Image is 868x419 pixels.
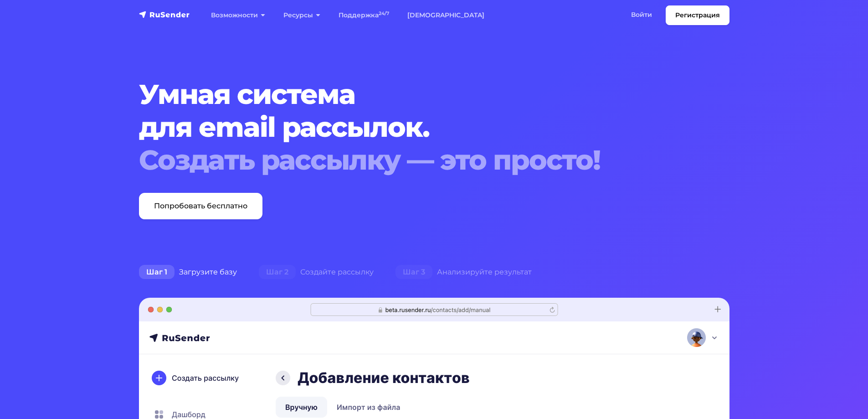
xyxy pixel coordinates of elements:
[139,144,679,176] div: Создать рассылку — это просто!
[329,6,398,25] a: Поддержка24/7
[274,6,329,25] a: Ресурсы
[139,193,262,219] a: Попробовать бесплатно
[139,10,190,19] img: RuSender
[139,265,175,279] span: Шаг 1
[139,78,679,176] h1: Умная система для email рассылок.
[128,263,248,281] div: Загрузите базу
[666,5,729,25] a: Регистрация
[395,265,432,279] span: Шаг 3
[248,263,385,281] div: Создайте рассылку
[385,263,543,281] div: Анализируйте результат
[622,5,661,24] a: Войти
[202,6,274,25] a: Возможности
[379,10,389,16] sup: 24/7
[398,6,493,25] a: [DEMOGRAPHIC_DATA]
[259,265,296,279] span: Шаг 2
